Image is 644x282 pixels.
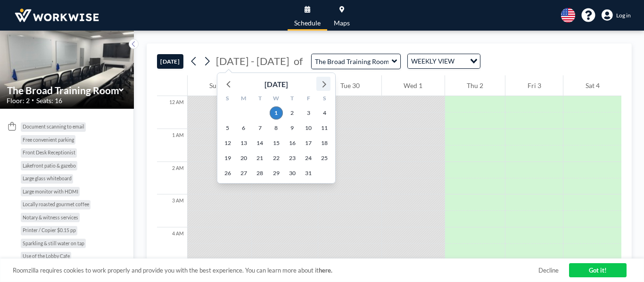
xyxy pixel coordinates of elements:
[23,241,84,246] span: Sparkling & still water on tap
[284,93,300,105] div: T
[253,152,266,165] span: Tuesday, October 21, 2025
[569,263,627,277] a: Got it!
[7,84,119,96] input: The Broad Training Room
[23,215,78,220] span: Notary & witness services
[302,137,315,150] span: Friday, October 17, 2025
[286,106,299,120] span: Thursday, October 2, 2025
[253,121,266,135] span: Tuesday, October 7, 2025
[302,152,315,165] span: Friday, October 24, 2025
[319,266,332,274] a: here.
[286,121,299,135] span: Thursday, October 9, 2025
[264,78,288,91] div: [DATE]
[23,189,78,194] span: Large monitor with HDMI
[237,121,250,135] span: Monday, October 6, 2025
[294,55,303,67] span: of
[157,54,183,69] button: [DATE]
[505,75,563,96] div: Fri 3
[23,137,74,143] span: Free convenient parking
[236,93,252,105] div: M
[312,54,392,69] input: The Broad Training Room
[445,75,505,96] div: Thu 2
[23,201,89,207] span: Locally roasted gourmet coffee
[221,121,234,135] span: Sunday, October 5, 2025
[268,93,284,105] div: W
[253,137,266,150] span: Tuesday, October 14, 2025
[270,106,283,120] span: Wednesday, October 1, 2025
[157,96,187,129] div: 12 AM
[302,106,315,120] span: Friday, October 3, 2025
[318,137,331,150] span: Saturday, October 18, 2025
[318,121,331,135] span: Saturday, October 11, 2025
[32,98,34,103] span: •
[221,152,234,165] span: Sunday, October 19, 2025
[36,97,62,105] span: Seats: 16
[23,150,75,155] span: Front Desk Receptionist
[216,55,289,67] span: [DATE] - [DATE]
[23,227,76,233] span: Printer / Copier $0.15 pp
[188,75,251,96] div: Sun 28
[253,167,266,180] span: Tuesday, October 28, 2025
[270,152,283,165] span: Wednesday, October 22, 2025
[23,176,72,181] span: Large glass whiteboard
[602,9,631,21] a: Log in
[7,97,30,105] span: Floor: 2
[252,93,268,105] div: T
[23,253,70,259] span: Use of the Lobby Cafe
[237,167,250,180] span: Monday, October 27, 2025
[410,56,456,67] span: WEEKLY VIEW
[237,137,250,150] span: Monday, October 13, 2025
[13,7,101,24] img: organization-logo
[318,106,331,120] span: Saturday, October 4, 2025
[270,121,283,135] span: Wednesday, October 8, 2025
[334,20,350,26] span: Maps
[300,93,316,105] div: F
[220,93,236,105] div: S
[157,162,187,195] div: 2 AM
[221,167,234,180] span: Sunday, October 26, 2025
[616,12,631,19] span: Log in
[23,124,84,129] span: Document scanning to email
[157,129,187,162] div: 1 AM
[13,266,538,274] span: Roomzilla requires cookies to work properly and provide you with the best experience. You can lea...
[538,266,559,274] a: Decline
[286,152,299,165] span: Thursday, October 23, 2025
[457,56,464,67] input: Search for option
[563,75,621,96] div: Sat 4
[302,121,315,135] span: Friday, October 10, 2025
[270,167,283,180] span: Wednesday, October 29, 2025
[286,167,299,180] span: Thursday, October 30, 2025
[302,167,315,180] span: Friday, October 31, 2025
[408,54,480,69] div: Search for option
[294,20,321,26] span: Schedule
[221,137,234,150] span: Sunday, October 12, 2025
[318,75,381,96] div: Tue 30
[270,137,283,150] span: Wednesday, October 15, 2025
[157,194,187,227] div: 3 AM
[318,152,331,165] span: Saturday, October 25, 2025
[286,137,299,150] span: Thursday, October 16, 2025
[382,75,445,96] div: Wed 1
[316,93,332,105] div: S
[157,227,187,260] div: 4 AM
[237,152,250,165] span: Monday, October 20, 2025
[23,163,76,169] span: Lakefront patio & gazebo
